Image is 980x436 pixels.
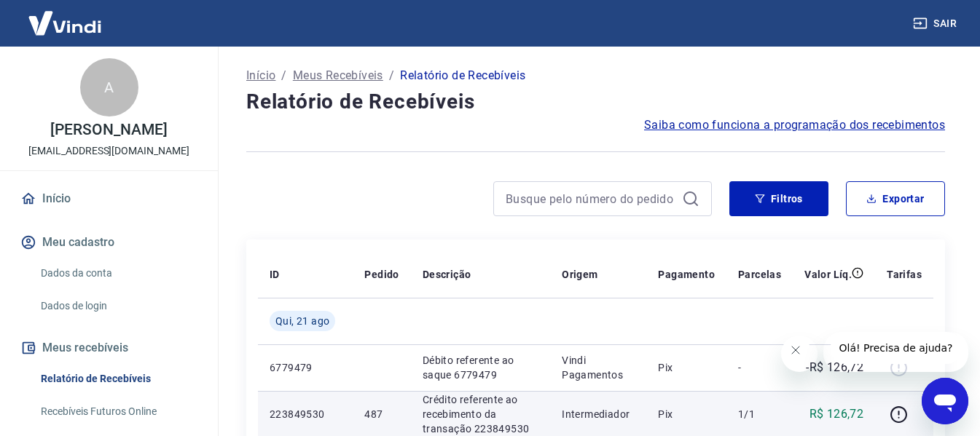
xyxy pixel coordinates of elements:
[50,122,167,138] p: [PERSON_NAME]
[35,364,200,394] a: Relatório de Recebíveis
[364,407,399,421] p: 487
[270,267,280,282] p: ID
[364,267,399,282] p: Pedido
[270,407,341,421] p: 223849530
[423,353,538,382] p: Débito referente ao saque 6779479
[738,267,781,282] p: Parcelas
[270,360,341,375] p: 6779479
[658,407,715,421] p: Pix
[738,360,781,375] p: -
[275,314,329,328] span: Qui, 21 ago
[17,332,200,364] button: Meus recebíveis
[781,336,818,372] iframe: Fechar mensagem
[35,258,200,288] a: Dados da conta
[423,392,538,436] p: Crédito referente ao recebimento da transação 223849530
[823,332,968,372] iframe: Mensagem da empresa
[281,67,286,84] p: /
[80,58,138,116] div: A
[922,378,968,424] iframe: Botão para abrir a janela de mensagens
[246,87,945,116] h4: Relatório de Recebíveis
[887,267,922,282] p: Tarifas
[17,226,200,258] button: Meu cadastro
[658,360,715,375] p: Pix
[400,67,525,84] p: Relatório de Recebíveis
[28,143,189,159] p: [EMAIL_ADDRESS][DOMAIN_NAME]
[423,267,471,282] p: Descrição
[35,397,200,427] a: Recebíveis Futuros Online
[246,67,275,84] a: Início
[506,188,676,210] input: Busque pelo número do pedido
[293,67,383,84] a: Meus Recebíveis
[562,407,635,421] p: Intermediador
[910,10,963,37] button: Sair
[17,183,200,215] a: Início
[810,405,864,423] p: R$ 126,72
[17,1,112,45] img: Vindi
[35,291,200,321] a: Dados de login
[658,267,715,282] p: Pagamento
[644,116,945,134] a: Saiba como funciona a programação dos recebimentos
[562,353,635,382] p: Vindi Pagamentos
[738,407,781,421] p: 1/1
[846,181,945,216] button: Exportar
[804,267,852,282] p: Valor Líq.
[729,181,828,216] button: Filtros
[389,67,394,84] p: /
[562,267,597,282] p: Origem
